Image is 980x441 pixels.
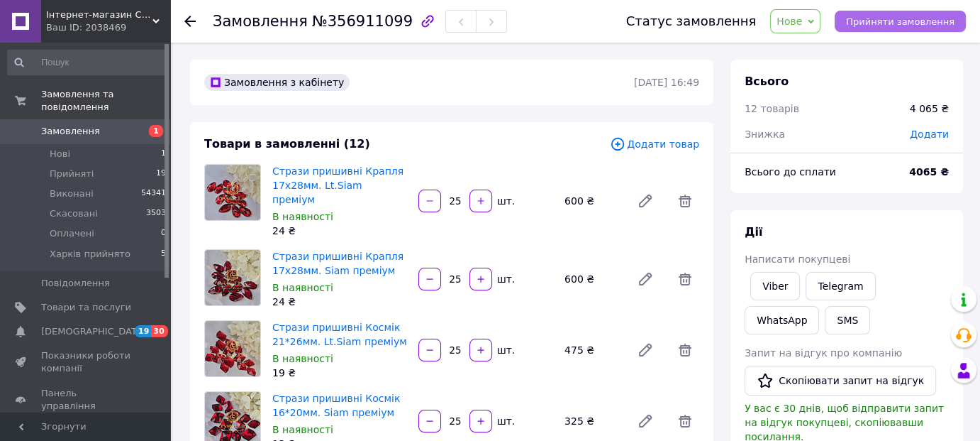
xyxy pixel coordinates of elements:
div: шт. [494,343,516,357]
span: В наявності [272,211,333,222]
span: Всього до сплати [745,166,836,178]
div: шт. [494,414,516,428]
span: Всього [745,75,789,88]
span: Додати товар [610,136,699,152]
input: Пошук [7,50,167,75]
div: 600 ₴ [559,191,625,211]
span: Товари в замовленні (12) [204,137,370,151]
span: 54341 [141,187,166,200]
button: Скопіювати запит на відгук [745,366,936,396]
div: шт. [494,194,516,208]
div: 24 ₴ [272,295,407,309]
a: Стрази пришивні Космік 21*26мм. Lt.Siam преміум [272,322,407,347]
img: Стрази пришивні Крапля 17х28мм. Siam преміум [205,250,260,305]
a: Telegram [806,272,875,300]
span: Видалити [671,265,699,293]
span: Оплачені [50,227,94,240]
span: Додати [910,129,949,140]
span: Прийняті [50,168,94,180]
div: Повернутися назад [184,14,196,28]
a: Стрази пришивні Крапля 17х28мм. Lt.Siam преміум [272,165,403,205]
div: 325 ₴ [559,411,625,431]
span: Дії [745,225,762,239]
div: Статус замовлення [626,14,757,28]
span: 3503 [146,207,166,220]
a: Редагувати [631,187,659,215]
span: Інтернет-магазин СТРАЗИ [46,9,152,21]
a: WhatsApp [745,306,819,334]
span: Нові [50,148,70,160]
span: №356911099 [312,13,413,30]
div: 4 065 ₴ [910,102,949,116]
span: Скасовані [50,207,98,220]
span: Запит на відгук про компанію [745,347,902,359]
span: 19 [135,325,151,337]
span: 1 [161,148,166,160]
span: Товари та послуги [41,301,131,314]
span: Замовлення [41,125,100,138]
span: Замовлення та повідомлення [41,88,170,114]
span: Видалити [671,187,699,215]
div: Замовлення з кабінету [204,74,350,91]
span: Панель управління [41,387,131,413]
div: 24 ₴ [272,224,407,238]
span: Прийняти замовлення [846,16,954,27]
span: Знижка [745,129,785,140]
span: [DEMOGRAPHIC_DATA] [41,325,146,338]
span: В наявності [272,424,333,435]
div: 19 ₴ [272,366,407,380]
span: В наявності [272,282,333,293]
img: Стрази пришивні Крапля 17х28мм. Lt.Siam преміум [205,165,260,220]
a: Редагувати [631,336,659,364]
span: 19 [156,168,166,180]
a: Viber [750,272,800,300]
span: 0 [161,227,166,240]
button: SMS [825,306,870,334]
a: Стрази пришивні Космік 16*20мм. Siam преміум [272,393,400,418]
span: Видалити [671,407,699,435]
span: 30 [151,325,167,337]
div: 475 ₴ [559,340,625,360]
span: 1 [149,125,163,137]
b: 4065 ₴ [909,166,949,178]
button: Прийняти замовлення [835,11,966,32]
a: Редагувати [631,265,659,293]
span: Виконані [50,187,94,200]
span: Показники роботи компанії [41,349,131,375]
span: Харків прийнято [50,248,130,261]
span: Написати покупцеві [745,254,850,265]
span: Нове [776,16,802,27]
span: 5 [161,248,166,261]
a: Стрази пришивні Крапля 17х28мм. Siam преміум [272,251,403,276]
div: Ваш ID: 2038469 [46,21,170,34]
div: шт. [494,272,516,286]
span: Видалити [671,336,699,364]
div: 600 ₴ [559,269,625,289]
span: В наявності [272,353,333,364]
span: 12 товарів [745,103,799,114]
time: [DATE] 16:49 [634,77,699,88]
a: Редагувати [631,407,659,435]
span: Повідомлення [41,277,110,290]
img: Стрази пришивні Космік 21*26мм. Lt.Siam преміум [205,321,260,376]
span: Замовлення [213,13,308,30]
